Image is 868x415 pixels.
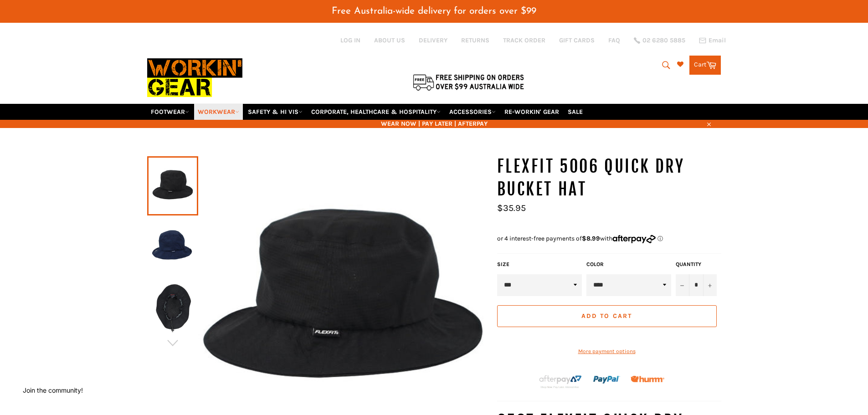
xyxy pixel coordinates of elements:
span: Free Australia-wide delivery for orders over $99 [332,6,536,16]
label: Size [497,261,582,268]
a: Log in [340,36,360,44]
button: Reduce item quantity by one [676,274,689,296]
img: FLEXFIT 5006 Quick Dry Bucket Hat - Workin' Gear [152,222,194,272]
button: Add to Cart [497,305,717,327]
button: Join the community! [23,386,83,394]
a: FOOTWEAR [147,104,193,120]
a: SALE [564,104,586,120]
a: More payment options [497,348,717,355]
a: 02 6280 5885 [634,37,685,44]
button: Increase item quantity by one [703,274,717,296]
a: WORKWEAR [194,104,243,120]
img: Workin Gear leaders in Workwear, Safety Boots, PPE, Uniforms. Australia's No.1 in Workwear [147,52,242,103]
span: $35.95 [497,203,526,213]
img: Humm_core_logo_RGB-01_300x60px_small_195d8312-4386-4de7-b182-0ef9b6303a37.png [631,376,664,383]
a: TRACK ORDER [503,36,545,45]
span: WEAR NOW | PAY LATER | AFTERPAY [147,119,721,128]
img: Flat $9.95 shipping Australia wide [411,72,525,92]
a: FAQ [608,36,620,45]
span: Email [709,37,726,44]
span: 02 6280 5885 [642,37,685,44]
a: RE-WORKIN' GEAR [501,104,563,120]
a: Email [699,37,726,44]
a: DELIVERY [419,36,447,45]
a: Cart [689,56,721,75]
span: Add to Cart [581,312,632,320]
img: paypal.png [593,366,620,393]
img: Afterpay-Logo-on-dark-bg_large.png [538,374,583,389]
a: RETURNS [461,36,489,45]
label: Color [586,261,671,268]
a: ABOUT US [374,36,405,45]
a: ACCESSORIES [446,104,499,120]
a: SAFETY & HI VIS [244,104,306,120]
img: FLEXFIT 5006 Quick Dry Bucket Hat - Workin' Gear [152,283,194,333]
h1: FLEXFIT 5006 Quick Dry Bucket Hat [497,155,721,200]
a: GIFT CARDS [559,36,595,45]
a: CORPORATE, HEALTHCARE & HOSPITALITY [308,104,444,120]
label: Quantity [676,261,717,268]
